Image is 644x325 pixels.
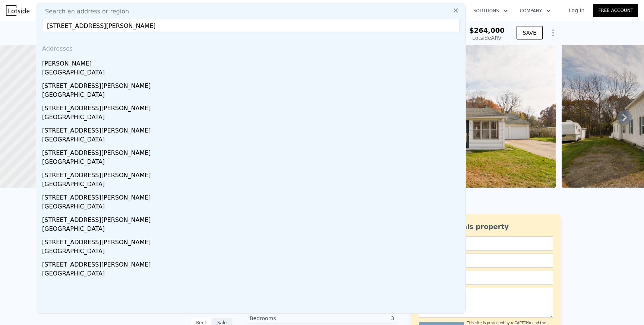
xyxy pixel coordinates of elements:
div: Addresses [39,38,463,56]
button: SAVE [517,26,543,39]
div: [GEOGRAPHIC_DATA] [42,135,463,146]
button: Solutions [467,4,514,17]
div: Lotside ARV [469,34,505,42]
input: Name [419,236,553,251]
div: [STREET_ADDRESS][PERSON_NAME] [42,213,463,224]
img: Lotside [6,5,29,16]
div: [PERSON_NAME] [42,56,463,68]
div: Bedrooms [250,315,322,322]
div: [STREET_ADDRESS][PERSON_NAME] [42,168,463,180]
div: [STREET_ADDRESS][PERSON_NAME] [42,235,463,247]
input: Phone [419,271,553,285]
div: [GEOGRAPHIC_DATA] [42,180,463,190]
button: Show Options [546,25,561,40]
div: [GEOGRAPHIC_DATA] [42,224,463,235]
a: Free Account [593,4,638,17]
div: [GEOGRAPHIC_DATA] [42,68,463,79]
div: [GEOGRAPHIC_DATA] [42,247,463,257]
div: [GEOGRAPHIC_DATA] [42,90,463,101]
span: $264,000 [469,26,505,34]
button: Company [514,4,557,17]
div: [GEOGRAPHIC_DATA] [42,113,463,123]
div: Ask about this property [419,222,553,232]
span: Search an address or region [39,7,129,16]
div: [STREET_ADDRESS][PERSON_NAME] [42,190,463,202]
div: [GEOGRAPHIC_DATA] [42,202,463,213]
div: [GEOGRAPHIC_DATA] [42,269,463,280]
div: [STREET_ADDRESS][PERSON_NAME] [42,146,463,157]
div: 3 [322,315,394,322]
input: Enter an address, city, region, neighborhood or zip code [42,19,460,32]
a: Log In [560,7,593,14]
div: [STREET_ADDRESS][PERSON_NAME] [42,257,463,269]
div: [STREET_ADDRESS][PERSON_NAME] [42,123,463,135]
div: [STREET_ADDRESS][PERSON_NAME] [42,79,463,90]
div: [GEOGRAPHIC_DATA] [42,157,463,168]
input: Email [419,254,553,268]
div: [STREET_ADDRESS][PERSON_NAME] [42,101,463,113]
